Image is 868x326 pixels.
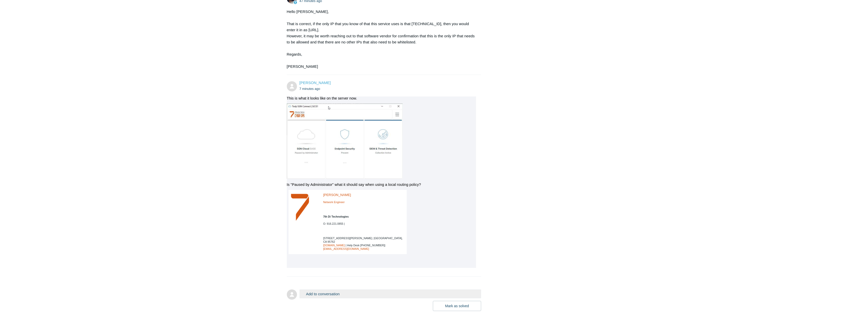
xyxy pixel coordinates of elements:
[287,183,476,186] div: Is "Paused by Administrator" what it should say when using a local routing policy?
[299,87,320,91] time: 08/20/2025, 09:37
[299,80,331,85] a: [PERSON_NAME]
[323,201,345,204] span: Network Engineer
[323,222,345,225] span: O: 916.221.0855 |
[323,215,349,218] b: 7th Di Technologies
[433,301,481,311] button: Mark as solved
[345,244,385,247] span: | Help Desk [PHONE_NUMBER]|
[299,80,331,85] span: Jeremy Schaffer
[299,289,481,298] button: Add to conversation
[287,96,476,100] div: This is what it looks like on the server now.
[323,244,345,247] a: [DOMAIN_NAME]
[323,237,403,243] span: [STREET_ADDRESS][PERSON_NAME]. [GEOGRAPHIC_DATA], CA 95762
[323,193,351,197] span: [PERSON_NAME]
[323,247,369,250] a: [EMAIL_ADDRESS][DOMAIN_NAME]
[287,9,476,70] div: Hello [PERSON_NAME], That is correct, if the only IP that you know of that this service uses is t...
